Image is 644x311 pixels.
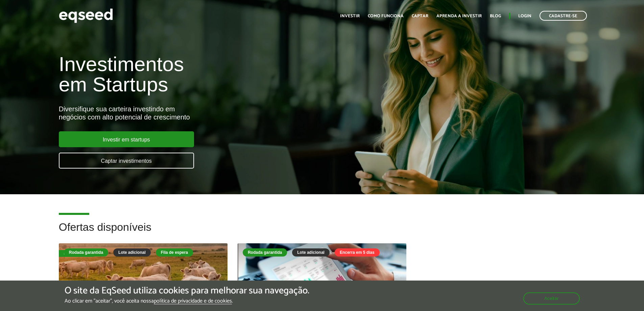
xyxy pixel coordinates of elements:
a: Blog [490,14,501,18]
h5: O site da EqSeed utiliza cookies para melhorar sua navegação. [65,286,309,296]
img: EqSeed [59,7,113,25]
h2: Ofertas disponíveis [59,221,586,243]
div: Encerra em 5 dias [335,248,380,257]
a: Aprenda a investir [436,14,482,18]
div: Fila de espera [59,250,97,257]
div: Rodada garantida [64,248,108,257]
button: Aceitar [523,292,580,305]
a: Como funciona [368,14,404,18]
div: Fila de espera [156,248,193,257]
a: Investir em startups [59,131,194,147]
a: Investir [340,14,360,18]
a: Captar investimentos [59,153,194,169]
div: Lote adicional [113,248,151,257]
div: Rodada garantida [243,248,287,257]
h1: Investimentos em Startups [59,54,371,95]
a: Login [518,14,531,18]
a: política de privacidade e de cookies [154,298,232,304]
a: Cadastre-se [540,11,587,21]
div: Diversifique sua carteira investindo em negócios com alto potencial de crescimento [59,105,371,121]
p: Ao clicar em "aceitar", você aceita nossa . [65,298,309,304]
div: Lote adicional [292,248,330,257]
a: Captar [412,14,428,18]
